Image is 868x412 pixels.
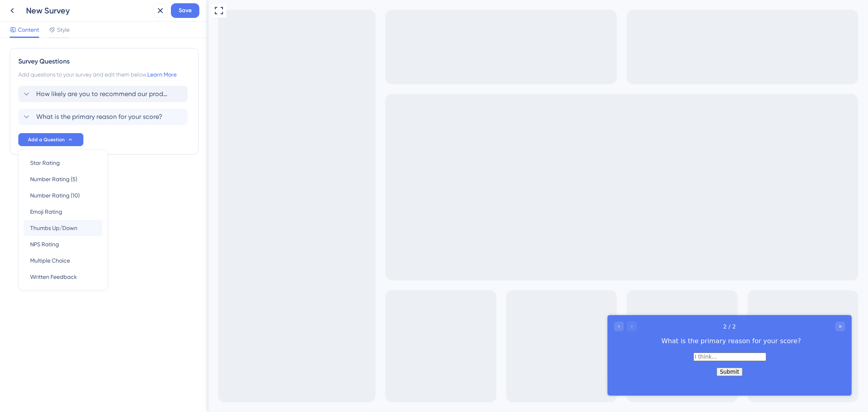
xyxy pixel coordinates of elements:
span: Thumbs Up/Down [30,223,77,233]
div: Survey Questions [18,57,190,66]
button: Emoji Rating [24,204,103,220]
span: How likely are you to recommend our product to your friends or colleagues? [36,89,171,99]
button: Thumbs Up/Down [24,220,103,236]
button: Written Feedback [24,269,103,285]
button: Number Rating (5) [24,171,103,187]
button: NPS Rating [24,236,103,252]
a: Learn More [147,71,177,78]
span: NPS Rating [30,239,59,249]
span: Multiple Choice [30,256,70,265]
div: New Survey [26,5,150,16]
span: Number Rating (5) [30,174,77,184]
span: What is the primary reason for your score? [36,112,162,122]
span: Number Rating (10) [30,191,80,200]
span: Star Rating [30,158,60,168]
button: Multiple Choice [24,252,103,269]
span: Add a Question [28,136,65,143]
span: Style [57,25,70,35]
button: Number Rating (10) [24,187,103,204]
div: Add questions to your survey and edit them below. [18,70,190,79]
span: Emoji Rating [30,207,62,217]
button: Save [171,3,199,18]
iframe: UserGuiding Survey [399,315,643,396]
span: Written Feedback [30,272,77,282]
span: Save [179,6,192,15]
button: Add a Question [18,133,83,146]
button: Star Rating [24,155,103,171]
span: Content [18,25,39,35]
